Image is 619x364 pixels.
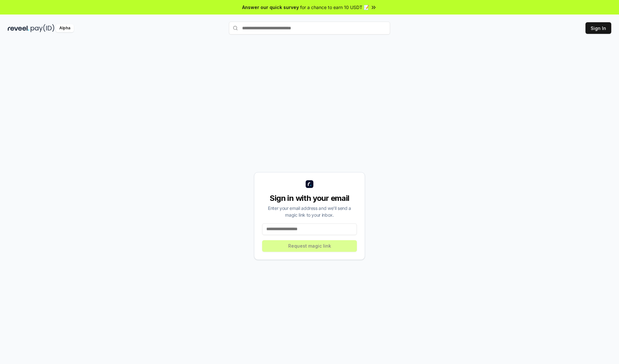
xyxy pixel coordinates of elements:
span: Answer our quick survey [242,4,299,11]
img: pay_id [31,24,54,32]
span: for a chance to earn 10 USDT 📝 [300,4,369,11]
div: Enter your email address and we’ll send a magic link to your inbox. [262,205,357,218]
div: Sign in with your email [262,193,357,203]
button: Sign In [585,22,611,34]
div: Alpha [56,24,74,32]
img: reveel_dark [8,24,29,32]
img: logo_small [306,180,313,188]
